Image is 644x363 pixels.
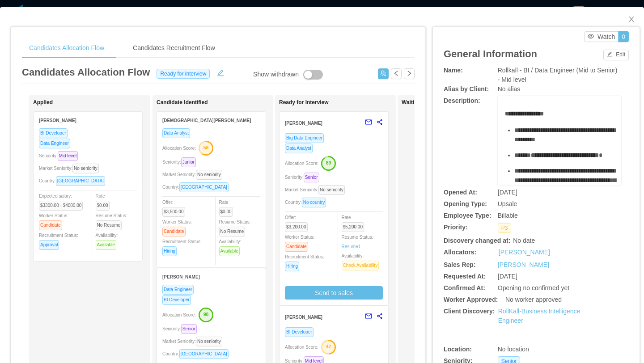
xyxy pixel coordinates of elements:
[618,31,629,42] button: 0
[162,339,226,344] span: Market Seniority:
[360,309,372,324] button: mail
[444,346,472,353] b: Location:
[342,222,364,232] span: $5,200.00
[285,200,330,205] span: Country:
[253,70,299,80] div: Show withdrawn
[444,308,495,315] b: Client Discovery:
[162,351,232,356] span: Country:
[285,175,323,180] span: Seniority:
[179,182,229,192] span: [GEOGRAPHIC_DATA]
[203,312,209,317] text: 98
[162,274,200,279] strong: [PERSON_NAME]
[162,239,202,253] span: Recruitment Status:
[285,222,308,232] span: $3,200.00
[498,261,549,268] a: [PERSON_NAME]
[196,337,222,346] span: No seniority
[162,312,196,317] span: Allocation Score:
[72,164,99,173] span: No seniority
[318,185,345,195] span: No seniority
[285,161,318,166] span: Allocation Score:
[162,326,200,331] span: Seniority:
[342,243,361,250] a: Resume1
[179,349,229,359] span: [GEOGRAPHIC_DATA]
[285,262,299,271] span: Hiring
[285,345,318,350] span: Allocation Score:
[444,189,477,196] b: Opened At:
[619,7,644,32] button: Close
[203,145,209,150] text: 58
[285,242,308,252] span: Candidate
[39,220,62,230] span: Candidate
[157,99,282,106] h1: Candidate Identified
[162,200,189,214] span: Offer:
[219,207,233,217] span: $0.00
[285,327,314,337] span: BI Developer
[96,233,120,247] span: Availability:
[285,121,322,126] strong: [PERSON_NAME]
[219,227,246,236] span: No Resume
[498,96,621,186] div: rdw-wrapper
[39,233,78,247] span: Recruitment Status:
[58,151,78,161] span: Mid level
[444,261,476,268] b: Sales Rep:
[444,97,480,104] b: Description:
[444,46,537,61] article: General Information
[318,339,336,354] button: 47
[342,235,373,249] span: Resume Status:
[219,239,243,253] span: Availability:
[498,200,517,207] span: Upsale
[342,253,383,268] span: Availability:
[39,201,83,211] span: $3300.00 - $4000.00
[444,273,486,280] b: Requested At:
[404,68,415,79] button: icon: right
[213,68,228,76] button: icon: edit
[56,176,105,186] span: [GEOGRAPHIC_DATA]
[378,68,389,79] button: icon: usergroup-add
[162,118,251,123] strong: [DEMOGRAPHIC_DATA][PERSON_NAME]
[302,198,326,207] span: No country
[39,194,86,208] span: Expected salary:
[285,286,383,300] button: Send to sales
[279,99,404,106] h1: Ready for Interview
[505,109,614,198] div: rdw-editor
[33,99,158,106] h1: Applied
[39,153,81,158] span: Seniority:
[326,160,331,165] text: 89
[219,219,251,234] span: Resume Status:
[498,284,569,291] span: Opening no confirmed yet
[444,249,476,256] b: Allocators:
[157,69,210,79] span: Ready for interview
[444,212,491,219] b: Employee Type:
[498,345,590,354] div: No location
[318,156,336,170] button: 89
[162,172,226,177] span: Market Seniority:
[444,200,487,207] b: Opening Type:
[498,189,517,196] span: [DATE]
[162,227,186,236] span: Candidate
[498,273,517,280] span: [DATE]
[285,254,324,269] span: Recruitment Status:
[126,38,222,58] div: Candidates Recruitment Flow
[162,285,194,295] span: Data Engineer
[96,201,110,211] span: $0.00
[162,185,232,190] span: Country:
[498,212,518,219] span: Billable
[39,139,70,148] span: Data Engineer
[603,50,629,60] button: icon: editEdit
[96,213,127,228] span: Resume Status:
[342,215,368,229] span: Rate
[162,160,199,165] span: Seniority:
[342,261,379,270] span: Check Availability
[444,67,463,74] b: Name:
[628,16,635,23] i: icon: close
[505,296,562,303] span: No worker approved
[498,223,512,233] span: P3
[285,187,348,192] span: Market Seniority:
[96,194,113,208] span: Rate
[444,85,489,93] b: Alias by Client:
[181,157,196,167] span: Junior
[219,246,240,256] span: Available
[285,215,311,229] span: Offer:
[304,173,319,182] span: Senior
[326,344,331,349] text: 47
